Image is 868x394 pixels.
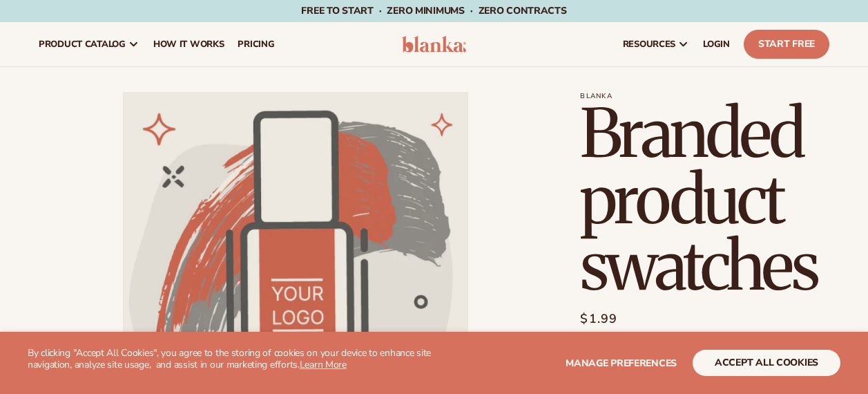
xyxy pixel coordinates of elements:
h1: Branded product swatches [580,100,829,299]
span: pricing [238,39,274,50]
span: LOGIN [703,39,730,50]
span: resources [623,39,675,50]
a: Learn More [300,358,347,371]
a: Start Free [744,30,829,59]
button: Manage preferences [566,350,677,376]
span: How It Works [153,39,224,50]
a: pricing [231,22,281,66]
button: accept all cookies [693,350,840,376]
p: By clicking "Accept All Cookies", you agree to the storing of cookies on your device to enhance s... [28,348,434,371]
span: $1.99 [580,310,618,328]
a: LOGIN [696,22,737,66]
img: logo [402,36,467,53]
span: Manage preferences [566,357,677,370]
a: resources [616,22,696,66]
span: Free to start · ZERO minimums · ZERO contracts [301,4,566,17]
a: How It Works [146,22,231,66]
a: product catalog [32,22,146,66]
span: product catalog [39,39,126,50]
